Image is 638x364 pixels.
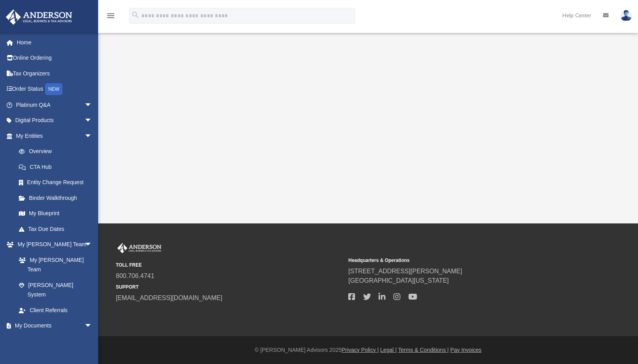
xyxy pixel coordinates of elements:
i: search [131,11,140,19]
a: 800.706.4741 [116,273,154,279]
a: Tax Due Dates [11,221,104,237]
div: NEW [45,83,62,95]
img: Anderson Advisors Platinum Portal [116,243,163,253]
a: Legal | [380,347,397,353]
a: Binder Walkthrough [11,190,104,206]
small: TOLL FREE [116,262,343,269]
a: CTA Hub [11,159,104,175]
a: My Documentsarrow_drop_down [5,318,100,334]
span: arrow_drop_down [84,128,100,144]
a: Privacy Policy | [342,347,379,353]
span: arrow_drop_down [84,97,100,113]
a: menu [106,15,115,20]
div: © [PERSON_NAME] Advisors 2025 [98,346,638,354]
a: Entity Change Request [11,175,104,190]
a: Home [5,35,104,50]
a: [GEOGRAPHIC_DATA][US_STATE] [348,277,449,284]
small: SUPPORT [116,284,343,291]
span: arrow_drop_down [84,113,100,129]
a: Tax Organizers [5,66,104,81]
span: arrow_drop_down [84,237,100,253]
a: Digital Productsarrow_drop_down [5,113,104,128]
img: User Pic [620,10,632,21]
a: Platinum Q&Aarrow_drop_down [5,97,104,113]
i: menu [106,11,115,20]
a: [EMAIL_ADDRESS][DOMAIN_NAME] [116,294,222,301]
a: Client Referrals [11,302,100,318]
small: Headquarters & Operations [348,257,575,264]
a: Online Ordering [5,50,104,66]
a: Box [11,333,96,349]
a: [PERSON_NAME] System [11,277,100,302]
a: Order StatusNEW [5,81,104,97]
img: Anderson Advisors Platinum Portal [4,9,75,25]
a: My [PERSON_NAME] Teamarrow_drop_down [5,237,100,252]
a: My Entitiesarrow_drop_down [5,128,104,144]
a: Pay Invoices [450,347,481,353]
a: [STREET_ADDRESS][PERSON_NAME] [348,268,462,274]
a: Overview [11,144,104,159]
span: arrow_drop_down [84,318,100,334]
a: My [PERSON_NAME] Team [11,252,96,277]
a: My Blueprint [11,206,100,221]
a: Terms & Conditions | [398,347,449,353]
